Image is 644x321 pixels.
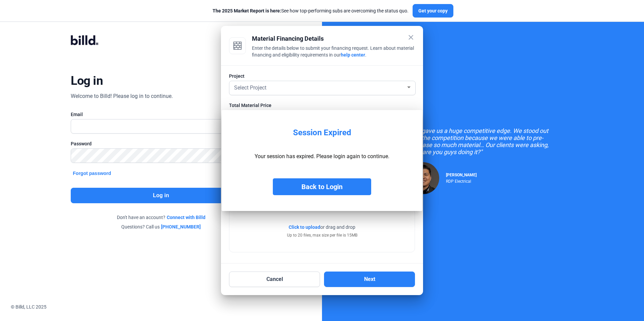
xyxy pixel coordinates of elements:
mat-icon: close [407,33,415,41]
span: [PERSON_NAME] [446,173,477,177]
div: RDP Electrical [446,177,477,184]
p: Your session has expired. Please login again to continue. [255,153,389,159]
button: Get your copy [413,4,453,17]
a: [PHONE_NUMBER] [161,223,201,230]
div: Log in [71,73,103,88]
div: Session Expired [293,128,351,138]
div: Welcome to Billd! Please log in to continue. [71,92,173,100]
button: Next [324,272,415,287]
div: Email [71,111,251,118]
span: or drag and drop [320,224,355,230]
span: The 2025 Market Report is here: [213,8,281,13]
button: Back to Login [273,178,371,195]
button: Log in [71,188,251,203]
span: . [365,52,366,58]
div: See how top-performing subs are overcoming the status quo. [213,7,409,14]
div: Enter the details below to submit your financing request. Learn about material financing and elig... [252,45,415,60]
div: "Billd gave us a huge competitive edge. We stood out from the competition because we were able to... [407,127,559,155]
div: Questions? Call us [71,223,251,230]
a: help center [341,52,365,58]
span: Click to upload [289,224,320,230]
div: Total Material Price [229,102,415,109]
div: Material Financing Details [252,34,415,43]
div: Password [71,140,251,147]
div: Up to 20 files, max size per file is 15MB [287,232,357,238]
a: Connect with Billd [167,214,205,221]
button: Cancel [229,272,320,287]
img: Raul Pacheco [407,162,439,194]
span: Select Project [234,84,266,91]
div: Project [229,73,415,79]
button: Forgot password [71,170,113,177]
div: Don't have an account? [71,214,251,221]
